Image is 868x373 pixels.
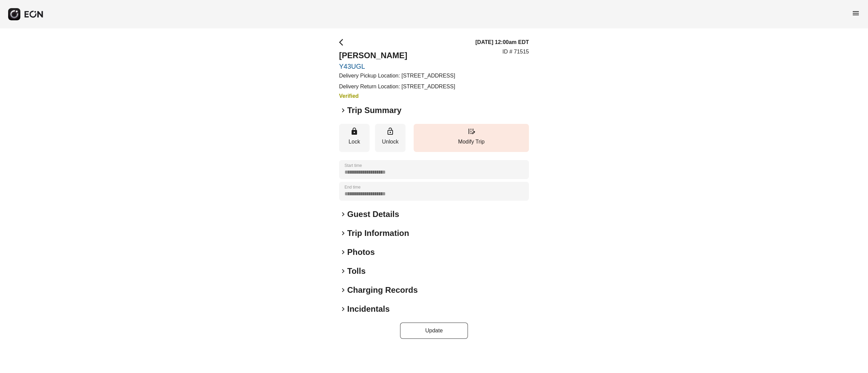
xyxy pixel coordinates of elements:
h2: Trip Information [347,228,409,239]
span: keyboard_arrow_right [339,229,347,237]
h3: [DATE] 12:00am EDT [475,38,529,46]
h2: Incidentals [347,304,390,314]
span: keyboard_arrow_right [339,210,347,218]
p: Delivery Return Location: [STREET_ADDRESS] [339,83,455,91]
p: Unlock [378,138,402,146]
span: keyboard_arrow_right [339,106,347,114]
p: ID # 71515 [502,48,529,56]
button: Update [400,323,468,339]
h2: Photos [347,247,375,258]
h3: Verified [339,92,455,100]
a: Y43UGL [339,62,455,70]
h2: Charging Records [347,285,418,295]
span: keyboard_arrow_right [339,305,347,313]
h2: Trip Summary [347,105,401,116]
p: Modify Trip [417,138,526,146]
button: Unlock [375,124,406,152]
span: arrow_back_ios [339,38,347,46]
span: menu [852,9,860,17]
span: edit_road [467,127,475,135]
p: Lock [342,138,366,146]
span: keyboard_arrow_right [339,267,347,275]
span: lock_open [386,127,394,135]
p: Delivery Pickup Location: [STREET_ADDRESS] [339,72,455,80]
h2: Tolls [347,266,366,277]
h2: Guest Details [347,209,399,220]
button: Modify Trip [414,124,529,152]
span: lock [350,127,358,135]
span: keyboard_arrow_right [339,248,347,256]
h2: [PERSON_NAME] [339,50,455,61]
button: Lock [339,124,370,152]
span: keyboard_arrow_right [339,286,347,294]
